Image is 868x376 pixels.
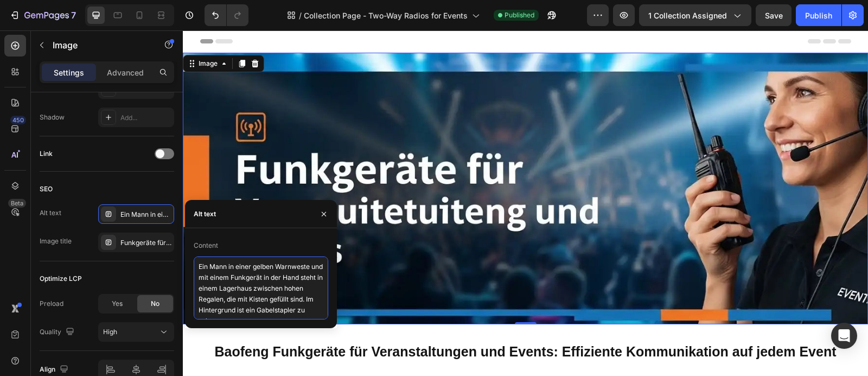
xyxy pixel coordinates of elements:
div: Undo/Redo [205,4,248,26]
p: 7 [71,9,76,22]
div: Shadow [40,112,65,122]
button: Save [756,4,792,26]
span: 1 collection assigned [648,10,727,21]
div: Ein Mann in einer gelben Warnweste und mit einem Funkgerät in der Hand steht in einem Lagerhaus z... [120,210,171,220]
p: Settings [54,67,84,78]
button: 7 [4,4,81,26]
p: Advanced [107,67,144,78]
div: Add... [120,113,171,123]
span: Collection Page - Two-Way Radios for Events [304,10,468,21]
span: Published [505,10,534,20]
span: Save [765,11,783,20]
button: High [98,322,174,342]
span: No [151,299,159,309]
span: / [299,10,302,21]
div: Alt text [194,209,216,219]
div: Optimize LCP [40,274,82,284]
div: SEO [40,184,53,194]
div: 450 [10,116,26,124]
iframe: Design area [183,30,868,376]
div: Image title [40,236,72,246]
div: Publish [805,10,832,21]
div: Open Intercom Messenger [831,323,857,349]
span: High [103,328,117,336]
div: Alt text [40,208,61,218]
div: Preload [40,299,63,309]
div: Link [40,149,53,159]
button: 1 collection assigned [639,4,751,26]
div: Content [194,241,218,250]
p: Image [53,39,145,52]
span: Yes [112,299,123,309]
div: Funkgeräte für Logistik und Lagerhaltung [120,238,171,248]
div: Beta [8,199,26,208]
button: Publish [796,4,841,26]
div: Quality [40,325,76,340]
